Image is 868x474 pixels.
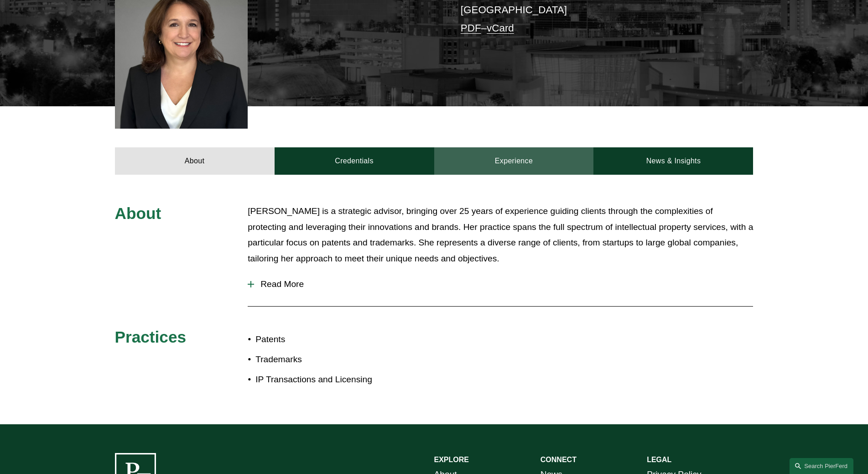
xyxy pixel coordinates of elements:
[255,372,434,388] p: IP Transactions and Licensing
[115,204,161,222] span: About
[115,328,187,346] span: Practices
[254,279,753,289] span: Read More
[461,22,481,34] a: PDF
[790,458,853,474] a: Search this site
[593,147,753,175] a: News & Insights
[248,272,753,296] button: Read More
[434,147,594,175] a: Experience
[541,456,577,464] strong: CONNECT
[248,203,753,266] p: [PERSON_NAME] is a strategic advisor, bringing over 25 years of experience guiding clients throug...
[487,22,514,34] a: vCard
[115,147,275,175] a: About
[255,332,434,348] p: Patents
[647,456,671,464] strong: LEGAL
[255,352,434,368] p: Trademarks
[434,456,469,464] strong: EXPLORE
[275,147,434,175] a: Credentials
